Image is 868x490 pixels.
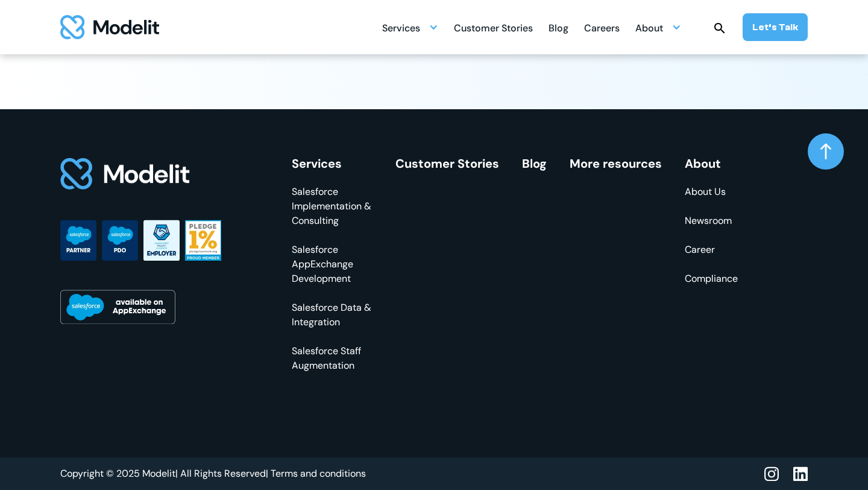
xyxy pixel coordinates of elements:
div: Let’s Talk [752,21,798,34]
img: instagram icon [764,466,779,482]
a: Terms and conditions [271,467,366,480]
a: Salesforce Data & Integration [292,301,373,329]
div: About [685,157,738,170]
a: Let’s Talk [743,13,808,41]
a: Blog [549,16,568,39]
a: Customer Stories [395,156,499,171]
a: Careers [584,16,620,39]
div: Services [292,157,373,170]
a: Salesforce Implementation & Consulting [292,185,373,228]
a: About Us [685,185,738,199]
div: Blog [549,17,568,41]
span: | [266,467,268,480]
img: arrow up [820,143,831,160]
div: About [635,16,681,39]
a: More resources [570,156,662,171]
a: Customer Stories [454,16,533,39]
a: Salesforce AppExchange Development [292,243,373,286]
div: Services [382,17,420,41]
div: About [635,17,663,41]
div: Careers [584,17,620,41]
img: modelit logo [60,15,159,39]
span: All Rights Reserved [180,467,266,480]
a: Salesforce Staff Augmentation [292,344,373,373]
img: footer logo [60,157,190,191]
a: Compliance [685,272,738,286]
div: Copyright © 2025 Modelit [60,467,268,480]
div: Customer Stories [454,17,533,41]
a: Newsroom [685,214,738,228]
a: Career [685,243,738,257]
div: Services [382,16,438,39]
span: | [175,467,178,480]
a: Blog [522,156,547,171]
a: home [60,15,159,39]
img: linkedin icon [793,466,808,482]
